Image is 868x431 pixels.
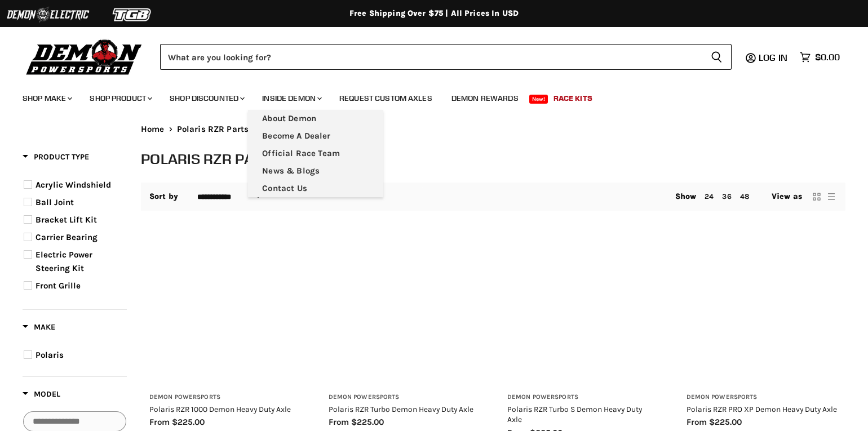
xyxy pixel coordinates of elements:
ul: Main menu [14,82,837,110]
a: News & Blogs [248,162,383,180]
span: $225.00 [351,417,384,427]
span: Polaris RZR Parts [177,125,249,134]
span: Ball Joint [36,197,74,207]
button: list view [826,191,837,202]
a: About Demon [248,110,383,127]
a: Polaris RZR PRO XP Demon Heavy Duty Axle [687,234,838,385]
button: grid view [811,191,822,202]
a: Shop Product [81,87,159,110]
form: Product [160,44,732,70]
a: Inside Demon [254,87,329,110]
a: Polaris RZR 1000 Demon Heavy Duty Axle [149,405,291,414]
button: Filter by Product Type [23,152,89,166]
a: 24 [705,192,714,201]
span: Log in [759,52,787,63]
a: Polaris RZR Turbo S Demon Heavy Duty Axle [507,405,642,424]
a: Polaris RZR 1000 Demon Heavy Duty Axle [149,234,300,385]
h3: Demon Powersports [149,393,300,402]
a: Shop Discounted [161,87,251,110]
span: Show [675,192,697,201]
a: Home [141,125,165,134]
img: Demon Electric Logo 2 [6,4,90,25]
span: from [149,417,170,427]
span: from [329,417,349,427]
a: Polaris RZR Turbo Demon Heavy Duty Axle [329,405,473,414]
a: 48 [740,192,749,201]
span: Make [23,322,55,332]
a: Log in [754,52,794,63]
span: $225.00 [709,417,742,427]
span: New! [529,95,548,104]
a: Race Kits [545,87,601,110]
span: Product Type [23,152,89,162]
nav: Collection utilities [141,183,845,211]
nav: Breadcrumbs [141,125,845,134]
img: TGB Logo 2 [90,4,175,25]
label: Sort by [149,192,178,201]
button: Search [702,44,732,70]
h3: Demon Powersports [329,393,480,402]
span: Bracket Lift Kit [36,215,97,225]
span: Acrylic Windshield [36,180,111,190]
button: Filter by Model [23,389,60,403]
span: Carrier Bearing [36,232,98,242]
img: Demon Powersports [23,37,146,77]
span: Front Grille [36,281,81,291]
a: Demon Rewards [443,87,527,110]
a: Official Race Team [248,145,383,162]
span: Electric Power Steering Kit [36,250,92,273]
span: $0.00 [815,52,840,63]
h3: Demon Powersports [687,393,838,402]
a: Polaris RZR Turbo S Demon Heavy Duty Axle [507,234,658,385]
a: Request Custom Axles [331,87,441,110]
input: Search [160,44,702,70]
ul: Main menu [248,110,383,197]
span: View as [772,192,802,201]
span: $225.00 [172,417,205,427]
a: Contact Us [248,180,383,197]
a: Polaris RZR Turbo Demon Heavy Duty Axle [329,234,480,385]
span: from [687,417,707,427]
span: Polaris [36,350,64,360]
button: Filter by Make [23,322,55,336]
a: $0.00 [794,49,845,65]
a: Become A Dealer [248,127,383,145]
span: Model [23,389,60,399]
a: Polaris RZR PRO XP Demon Heavy Duty Axle [687,405,837,414]
a: 36 [722,192,731,201]
a: Shop Make [14,87,79,110]
h1: Polaris RZR Parts [141,149,845,168]
h3: Demon Powersports [507,393,658,402]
